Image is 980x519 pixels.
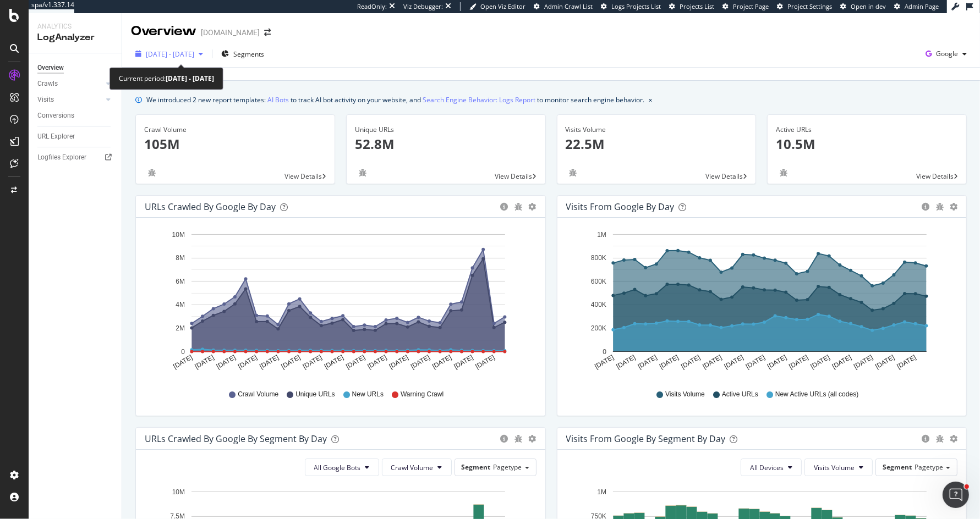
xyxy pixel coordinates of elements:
[264,29,271,36] div: arrow-right-arrow-left
[494,462,522,472] span: Pagetype
[722,2,769,11] a: Project Page
[566,135,748,153] p: 22.5M
[176,324,185,332] text: 2M
[680,2,714,10] span: Projects List
[37,152,114,163] a: Logfiles Explorer
[37,31,113,44] div: LogAnalyzer
[166,74,214,84] b: [DATE] - [DATE]
[590,278,606,285] text: 600K
[357,2,387,11] div: ReadOnly:
[131,22,196,41] div: Overview
[840,2,886,11] a: Open in dev
[237,354,259,371] text: [DATE]
[705,172,743,181] span: View Details
[590,324,606,332] text: 200K
[750,463,784,472] span: All Devices
[495,172,533,181] span: View Details
[916,172,954,181] span: View Details
[388,354,410,371] text: [DATE]
[172,354,194,371] text: [DATE]
[943,482,969,508] iframe: Intercom live chat
[905,2,939,10] span: Admin Page
[194,354,216,371] text: [DATE]
[777,2,832,11] a: Project Settings
[37,78,58,90] div: Crawls
[680,354,702,371] text: [DATE]
[787,354,809,371] text: [DATE]
[529,203,536,211] div: gear
[37,110,74,122] div: Conversions
[469,2,525,11] a: Open Viz Editor
[145,433,327,444] div: URLs Crawled by Google By Segment By Day
[500,435,509,443] div: circle-info
[144,169,160,176] div: bug
[295,390,335,399] span: Unique URLs
[37,22,113,31] div: Analytics
[233,49,264,59] span: Segments
[344,354,366,371] text: [DATE]
[601,2,661,11] a: Logs Projects List
[500,203,509,211] div: circle-info
[146,49,194,59] span: [DATE] - [DATE]
[453,354,475,371] text: [DATE]
[566,201,675,212] div: Visits from Google by day
[352,390,384,399] span: New URLs
[597,231,606,239] text: 1M
[590,301,606,309] text: 400K
[741,459,802,476] button: All Devices
[646,92,655,108] button: close banner
[355,169,370,176] div: bug
[597,488,606,496] text: 1M
[215,354,237,371] text: [DATE]
[874,354,896,371] text: [DATE]
[895,354,917,371] text: [DATE]
[391,463,434,472] span: Crawl Volume
[144,135,326,153] p: 105M
[37,94,54,106] div: Visits
[658,354,680,371] text: [DATE]
[305,459,379,476] button: All Google Bots
[733,2,769,10] span: Project Page
[401,390,444,399] span: Warning Crawl
[37,62,114,74] a: Overview
[37,94,103,106] a: Visits
[701,354,723,371] text: [DATE]
[566,433,726,444] div: Visits from Google By Segment By Day
[145,201,276,212] div: URLs Crawled by Google by day
[776,125,958,135] div: Active URLs
[921,45,971,63] button: Google
[258,354,280,371] text: [DATE]
[145,227,536,379] div: A chart.
[474,354,496,371] text: [DATE]
[409,354,431,371] text: [DATE]
[176,255,185,262] text: 8M
[176,278,185,285] text: 6M
[238,390,278,399] span: Crawl Volume
[809,354,831,371] text: [DATE]
[423,94,535,106] a: Search Engine Behavior: Logs Report
[172,488,185,496] text: 10M
[814,463,855,472] span: Visits Volume
[314,463,361,472] span: All Google Bots
[722,354,744,371] text: [DATE]
[766,354,788,371] text: [DATE]
[566,227,958,379] svg: A chart.
[201,27,260,38] div: [DOMAIN_NAME]
[603,348,606,356] text: 0
[883,462,912,472] span: Segment
[950,203,957,211] div: gear
[775,390,858,399] span: New Active URLs (all codes)
[302,354,324,371] text: [DATE]
[37,131,114,142] a: URL Explorer
[787,2,832,10] span: Project Settings
[514,203,523,211] div: bug
[776,135,958,153] p: 10.5M
[566,169,581,176] div: bug
[37,110,114,122] a: Conversions
[176,301,185,309] text: 4M
[831,354,853,371] text: [DATE]
[119,73,214,85] div: Current period:
[936,49,958,58] span: Google
[37,78,103,90] a: Crawls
